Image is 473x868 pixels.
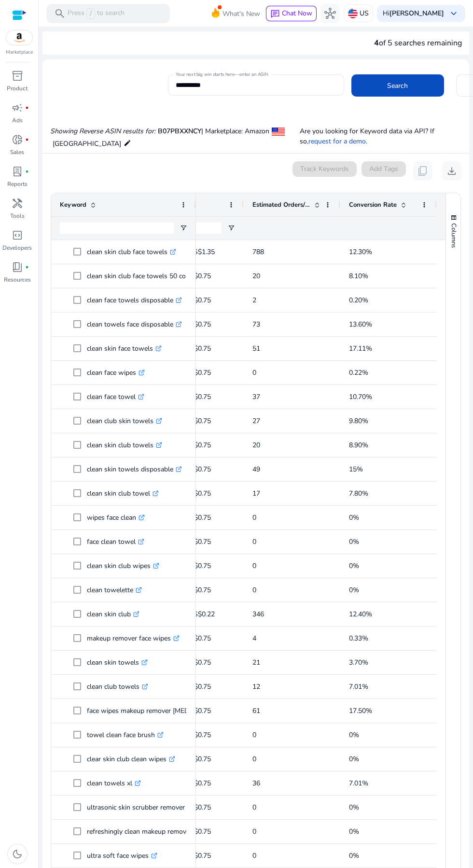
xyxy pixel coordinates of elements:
[25,138,29,142] span: fiber_manual_record
[87,314,182,334] p: clean towels face disposable
[252,706,260,715] span: 61
[349,247,372,256] span: 12.30%
[87,459,182,479] p: clean skin towels disposable
[252,200,310,209] span: Estimated Orders/Month
[176,71,268,78] mat-label: Your next big win starts here—enter an ASIN
[87,339,162,358] p: clean skin face towels
[12,134,23,145] span: donut_small
[282,9,312,18] span: Chat Now
[383,10,444,17] p: Hi
[252,296,256,305] span: 2
[87,290,182,310] p: clean face towels disposable
[252,489,260,498] span: 17
[349,200,397,209] span: Conversion Rate
[252,585,256,595] span: 0
[349,296,368,305] span: 0.20%
[252,320,260,329] span: 73
[349,658,368,667] span: 3.70%
[12,848,23,860] span: dark_mode
[349,851,359,860] span: 0%
[349,320,372,329] span: 13.60%
[300,126,461,146] p: Are you looking for Keyword data via API? If so, .
[50,127,155,136] i: Showing Reverse ASIN results for:
[87,387,144,407] p: clean face towel
[449,223,458,248] span: Columns
[6,30,32,45] img: amazon.svg
[442,161,461,181] button: download
[87,580,142,600] p: clean towelette
[360,5,369,22] p: US
[252,368,256,377] span: 0
[87,532,144,552] p: face clean towel
[53,139,121,148] span: [GEOGRAPHIC_DATA]
[12,116,23,125] p: Ads
[87,628,180,648] p: makeup remover face wipes
[349,344,372,353] span: 17.11%
[448,8,459,19] span: keyboard_arrow_down
[87,701,236,721] p: face wipes makeup remover [MEDICAL_DATA]
[25,170,29,173] span: fiber_manual_record
[270,9,280,19] span: chat
[12,229,23,241] span: code_blocks
[374,37,462,49] div: of 5 searches remaining
[349,827,359,836] span: 0%
[252,392,260,401] span: 37
[252,803,256,812] span: 0
[349,754,359,764] span: 0%
[87,484,159,503] p: clean skin club towel
[87,773,141,793] p: clean towels xl
[227,224,235,232] button: Open Filter Menu
[4,275,31,284] p: Resources
[10,212,25,220] p: Tools
[252,344,260,353] span: 51
[446,165,458,177] span: download
[60,222,174,234] input: Keyword Filter Input
[266,6,317,21] button: chatChat Now
[252,416,260,426] span: 27
[87,846,157,866] p: ultra soft face wipes
[349,803,359,812] span: 0%
[252,465,260,474] span: 49
[351,74,444,97] button: Search
[201,127,269,136] span: | Marketplace: Amazon
[252,827,256,836] span: 0
[308,137,366,146] a: request for a demo
[349,561,359,570] span: 0%
[124,137,131,149] mat-icon: edit
[87,266,205,286] p: clean skin club face towels 50 count
[252,537,256,546] span: 0
[12,70,23,82] span: inventory_2
[349,489,368,498] span: 7.80%
[349,416,368,426] span: 9.80%
[349,730,359,740] span: 0%
[349,682,368,691] span: 7.01%
[349,706,372,715] span: 17.50%
[252,610,264,619] span: 346
[252,247,264,256] span: 788
[7,180,28,188] p: Reports
[252,561,256,570] span: 0
[390,9,444,18] b: [PERSON_NAME]
[324,8,336,19] span: hub
[87,749,175,769] p: clear skin club clean wipes
[87,725,164,745] p: towel clean face brush
[7,84,28,93] p: Product
[87,508,145,527] p: wipes face clean
[60,200,86,209] span: Keyword
[223,5,260,22] span: What's New
[252,754,256,764] span: 0
[87,797,225,817] p: ultrasonic skin scrubber remover face clean
[25,265,29,269] span: fiber_manual_record
[252,441,260,450] span: 20
[252,658,260,667] span: 21
[87,822,221,841] p: refreshingly clean makeup remover wipes
[349,368,368,377] span: 0.22%
[87,677,148,697] p: clean club towels
[349,779,368,788] span: 7.01%
[87,653,148,672] p: clean skin towels
[349,537,359,546] span: 0%
[12,261,23,273] span: book_4
[348,9,358,18] img: us.svg
[68,8,125,19] p: Press to search
[87,363,145,383] p: clean face wipes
